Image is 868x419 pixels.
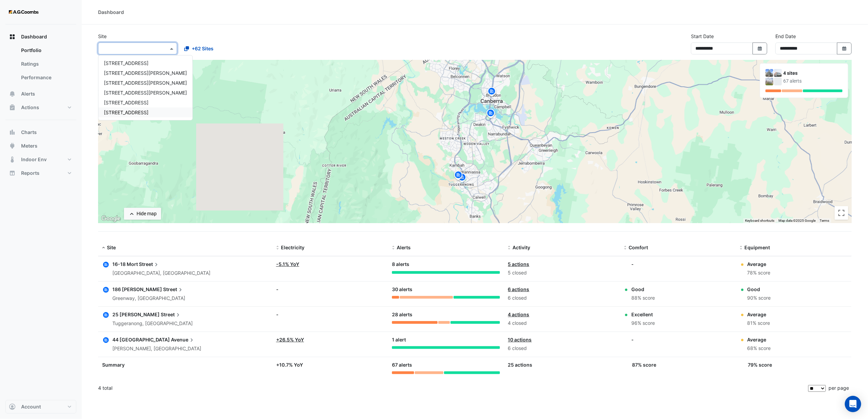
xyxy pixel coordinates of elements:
div: Dashboard [5,44,76,87]
app-icon: Dashboard [9,33,16,40]
div: Good [631,286,655,293]
span: +62 Sites [192,45,214,52]
div: 6 closed [508,345,616,352]
app-icon: Charts [9,129,16,136]
span: Street [163,286,184,293]
div: 30 alerts [392,286,500,294]
div: [PERSON_NAME], [GEOGRAPHIC_DATA] [112,345,201,353]
span: Alerts [21,90,35,97]
img: site-pin.svg [486,86,497,98]
img: Company Logo [8,5,39,19]
div: Dashboard [98,9,124,16]
div: 67 alerts [392,361,500,369]
div: 79% score [748,361,772,368]
a: 6 actions [508,286,530,292]
div: Average [747,261,771,268]
span: [STREET_ADDRESS] [104,60,148,66]
span: Summary [102,362,125,368]
div: 96% score [631,319,655,327]
div: - [276,286,384,293]
div: - [276,311,384,318]
span: [STREET_ADDRESS] [104,110,148,115]
span: Indoor Env [21,156,47,163]
div: 81% score [747,319,770,327]
div: 88% score [631,294,655,302]
img: site-pin.svg [453,170,464,182]
img: 25 Cowlishaw Street [774,69,782,77]
button: Dashboard [5,30,76,44]
div: 90% score [747,294,771,302]
button: Alerts [5,87,76,101]
div: - [631,336,634,343]
button: Toggle fullscreen view [835,206,848,220]
span: Activity [513,245,531,250]
span: 44 [GEOGRAPHIC_DATA] [112,337,170,342]
div: 8 alerts [392,261,500,268]
div: 68% score [747,345,771,352]
div: Average [747,311,770,318]
app-icon: Indoor Env [9,156,16,163]
div: 4 sites [783,70,842,77]
span: Site [107,245,116,250]
span: [STREET_ADDRESS] [104,100,148,105]
div: 87% score [632,361,656,368]
button: Charts [5,125,76,139]
app-icon: Reports [9,170,16,177]
div: Greenway, [GEOGRAPHIC_DATA] [112,295,185,302]
button: Keyboard shortcuts [745,218,774,223]
a: 4 actions [508,312,530,317]
span: Meters [21,143,37,149]
div: 4 total [98,380,807,397]
fa-icon: Select Date [757,46,763,51]
div: [GEOGRAPHIC_DATA], [GEOGRAPHIC_DATA] [112,269,210,277]
a: Terms (opens in new tab) [820,219,829,222]
span: 16-18 Mort [112,261,138,267]
app-icon: Actions [9,104,16,111]
img: 44 Sydney Avenue [766,78,773,85]
div: 78% score [747,269,771,277]
app-icon: Meters [9,143,16,149]
div: 1 alert [392,336,500,344]
div: + 10.7% YoY [276,361,384,368]
button: Account [5,400,76,414]
div: Average [747,336,771,343]
span: 25 [PERSON_NAME] [112,312,160,317]
span: per page [828,385,849,391]
label: End Date [775,33,796,40]
span: Account [21,403,41,410]
span: Comfort [629,245,648,250]
span: [STREET_ADDRESS][PERSON_NAME] [104,90,187,96]
div: 5 closed [508,269,616,277]
img: 16-18 Mort Street [766,69,773,77]
a: -5.1% YoY [276,261,299,267]
span: Avenue [171,336,195,343]
a: Ratings [16,57,76,71]
div: 67 alerts [783,78,842,85]
button: +62 Sites [180,43,218,54]
div: Good [747,286,771,293]
div: Options List [98,55,192,120]
div: Open Intercom Messenger [845,396,861,412]
span: Reports [21,170,40,177]
img: Google [100,214,122,223]
div: Excellent [631,311,655,318]
a: Portfolio [16,44,76,57]
div: Hide map [137,210,157,217]
div: 4 closed [508,319,616,327]
a: 10 actions [508,337,532,342]
app-icon: Alerts [9,90,16,97]
button: Hide map [124,208,161,220]
span: Dashboard [21,33,47,40]
a: Open this area in Google Maps (opens a new window) [100,214,122,223]
div: - [631,261,634,268]
span: Charts [21,129,37,136]
button: Actions [5,101,76,114]
span: Street [161,311,182,318]
div: 28 alerts [392,311,500,319]
span: Actions [21,104,39,111]
span: Map data ©2025 Google [778,219,816,222]
a: Performance [16,71,76,84]
div: 25 actions [508,361,616,368]
span: [STREET_ADDRESS][PERSON_NAME] [104,70,187,76]
button: Reports [5,166,76,180]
